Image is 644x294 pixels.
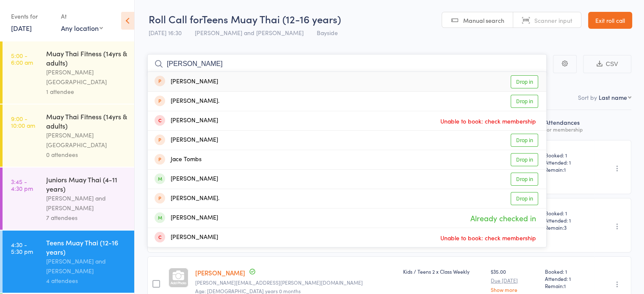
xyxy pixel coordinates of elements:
div: for membership [545,126,591,132]
div: [PERSON_NAME]. [155,96,219,106]
a: Drop in [511,192,538,205]
div: [PERSON_NAME] [155,135,218,145]
input: Search by name [147,54,547,74]
small: logan.nankivell@gmail.com [195,280,396,286]
span: Bayside [317,28,338,37]
div: Teens Muay Thai (12-16 years) [46,238,127,256]
span: 1 [564,282,566,289]
span: Remain: [545,282,591,289]
span: Booked: 1 [545,151,591,159]
a: Drop in [511,75,538,88]
small: Due [DATE] [491,278,538,283]
span: Scanner input [534,16,572,25]
span: Roll Call for [149,12,202,26]
time: 3:45 - 4:30 pm [11,178,33,192]
div: [PERSON_NAME] and [PERSON_NAME] [46,193,127,213]
div: Muay Thai Fitness (14yrs & adults) [46,49,127,67]
span: Attended: 1 [545,217,591,224]
span: Teens Muay Thai (12-16 years) [202,12,341,26]
button: CSV [583,55,631,73]
div: 0 attendees [46,150,127,159]
span: Booked: 1 [545,209,591,217]
div: 1 attendee [46,87,127,96]
a: Show more [491,287,538,292]
span: Remain: [545,224,591,231]
a: Drop in [511,173,538,186]
div: [PERSON_NAME] [155,77,218,87]
span: 1 [564,166,566,173]
a: Drop in [511,95,538,108]
a: [DATE] [11,23,32,33]
div: [PERSON_NAME][GEOGRAPHIC_DATA] [46,130,127,150]
a: 3:45 -4:30 pmJuniors Muay Thai (4-11 years)[PERSON_NAME] and [PERSON_NAME]7 attendees [3,168,134,230]
a: 9:00 -10:00 amMuay Thai Fitness (14yrs & adults)[PERSON_NAME][GEOGRAPHIC_DATA]0 attendees [3,104,134,167]
a: Exit roll call [588,12,632,29]
span: Manual search [463,16,504,25]
div: Jace Tombs [155,155,202,165]
div: Muay Thai Fitness (14yrs & adults) [46,112,127,130]
div: At [61,9,103,23]
span: Unable to book: check membership [438,115,538,127]
a: 5:00 -6:00 amMuay Thai Fitness (14yrs & adults)[PERSON_NAME][GEOGRAPHIC_DATA]1 attendee [3,41,134,104]
label: Sort by [578,93,597,102]
div: [PERSON_NAME] [155,233,218,242]
div: [PERSON_NAME] [155,174,218,184]
span: Remain: [545,166,591,173]
a: Drop in [511,153,538,166]
div: [PERSON_NAME] [155,116,218,126]
div: Any location [61,23,103,33]
span: Attended: 1 [545,159,591,166]
div: [PERSON_NAME] [155,213,218,223]
div: 4 attendees [46,276,127,286]
span: 3 [564,224,567,231]
div: 7 attendees [46,213,127,223]
div: [PERSON_NAME][GEOGRAPHIC_DATA] [46,67,127,87]
time: 9:00 - 10:00 am [11,115,35,129]
time: 4:30 - 5:30 pm [11,241,33,255]
span: Unable to book: check membership [438,231,538,244]
span: [DATE] 16:30 [149,28,182,37]
a: 4:30 -5:30 pmTeens Muay Thai (12-16 years)[PERSON_NAME] and [PERSON_NAME]4 attendees [3,231,134,293]
div: Atten­dances [542,114,594,136]
a: [PERSON_NAME] [195,268,245,277]
span: [PERSON_NAME] and [PERSON_NAME] [195,28,304,37]
div: [PERSON_NAME] and [PERSON_NAME] [46,256,127,276]
a: Drop in [511,134,538,147]
div: Events for [11,9,53,23]
span: Attended: 1 [545,275,591,282]
span: Booked: 1 [545,268,591,275]
span: Already checked in [468,211,538,225]
div: [PERSON_NAME]. [155,194,219,203]
div: Juniors Muay Thai (4-11 years) [46,175,127,193]
div: Kids / Teens 2 x Class Weekly [403,268,484,275]
time: 5:00 - 6:00 am [11,52,33,66]
div: Last name [599,93,627,102]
